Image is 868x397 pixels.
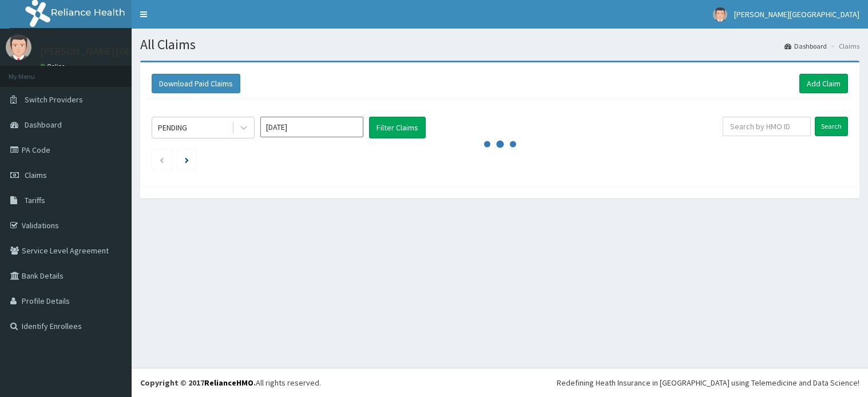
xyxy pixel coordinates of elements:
[483,127,517,161] svg: audio-loading
[159,154,164,165] a: Previous page
[40,46,209,57] p: [PERSON_NAME][GEOGRAPHIC_DATA]
[140,37,859,52] h1: All Claims
[25,195,45,205] span: Tariffs
[799,74,848,93] a: Add Claim
[784,41,827,51] a: Dashboard
[185,154,189,165] a: Next page
[152,74,240,93] button: Download Paid Claims
[25,120,62,130] span: Dashboard
[140,378,256,388] strong: Copyright © 2017 .
[204,378,253,388] a: RelianceHMO
[25,94,83,105] span: Switch Providers
[828,41,859,51] li: Claims
[369,117,426,138] button: Filter Claims
[132,368,868,397] footer: All rights reserved.
[815,117,848,136] input: Search
[723,117,811,136] input: Search by HMO ID
[713,7,727,22] img: User Image
[557,377,859,388] div: Redefining Heath Insurance in [GEOGRAPHIC_DATA] using Telemedicine and Data Science!
[260,117,363,137] input: Select Month and Year
[6,34,31,60] img: User Image
[734,9,859,19] span: [PERSON_NAME][GEOGRAPHIC_DATA]
[40,62,68,70] a: Online
[25,170,47,180] span: Claims
[158,122,187,133] div: PENDING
